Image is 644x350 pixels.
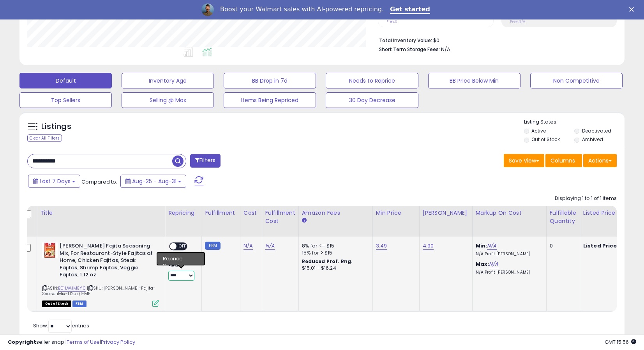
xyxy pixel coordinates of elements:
[476,242,487,249] b: Min:
[476,251,540,257] p: N/A Profit [PERSON_NAME]
[555,195,617,202] div: Displaying 1 to 1 of 1 items
[42,242,159,306] div: ASIN:
[67,338,100,346] a: Terms of Use
[224,73,316,88] button: BB Drop in 7d
[379,35,611,44] li: $0
[220,5,384,13] div: Boost your Walmart sales with AI-powered repricing.
[168,209,198,217] div: Repricing
[265,242,275,250] a: N/A
[19,92,112,108] button: Top Sellers
[531,136,560,143] label: Out of Stock
[476,260,489,268] b: Max:
[8,339,135,346] div: seller snap | |
[81,178,117,186] span: Compared to:
[504,154,544,167] button: Save View
[205,209,236,217] div: Fulfillment
[605,338,636,346] span: 2025-09-11 15:56 GMT
[510,19,525,24] small: Prev: N/A
[302,217,307,224] small: Amazon Fees.
[476,209,543,217] div: Markup on Cost
[60,242,154,281] b: [PERSON_NAME] Fajita Seasoning Mix, For Restaurant-Style Fajitas at Home, Chicken Fajitas, Steak ...
[33,322,89,329] span: Show: entries
[40,177,71,185] span: Last 7 Days
[101,338,135,346] a: Privacy Policy
[583,154,617,167] button: Actions
[550,242,574,249] div: 0
[583,242,619,249] b: Listed Price:
[41,121,71,132] h5: Listings
[42,285,156,297] span: | SKU: [PERSON_NAME]-Fajita-SeasonMix-1.12oz/1-MF
[390,5,430,14] a: Get started
[582,127,611,134] label: Deactivated
[122,92,214,108] button: Selling @ Max
[428,73,520,88] button: BB Price Below Min
[550,157,575,164] span: Columns
[531,127,546,134] label: Active
[423,242,434,250] a: 4.90
[386,19,397,24] small: Prev: 0
[265,209,295,225] div: Fulfillment Cost
[423,209,469,217] div: [PERSON_NAME]
[489,260,498,268] a: N/A
[530,73,623,88] button: Non Competitive
[122,73,214,88] button: Inventory Age
[487,242,496,250] a: N/A
[476,270,540,275] p: N/A Profit [PERSON_NAME]
[472,206,546,237] th: The percentage added to the cost of goods (COGS) that forms the calculator for Min & Max prices.
[168,255,196,262] div: Amazon AI
[243,209,259,217] div: Cost
[629,7,637,12] div: Close
[326,92,418,108] button: 30 Day Decrease
[190,154,221,168] button: Filters
[326,73,418,88] button: Needs to Reprice
[19,73,112,88] button: Default
[582,136,603,143] label: Archived
[132,177,176,185] span: Aug-25 - Aug-31
[441,46,450,53] span: N/A
[42,301,71,307] span: All listings that are currently out of stock and unavailable for purchase on Amazon
[545,154,582,167] button: Columns
[40,209,162,217] div: Title
[58,285,86,292] a: B01LWJMEY0
[176,243,189,250] span: OFF
[302,265,367,272] div: $15.01 - $16.24
[379,46,440,53] b: Short Term Storage Fees:
[201,4,214,16] img: Profile image for Adrian
[379,37,432,44] b: Total Inventory Value:
[224,92,316,108] button: Items Being Repriced
[8,338,36,346] strong: Copyright
[302,209,369,217] div: Amazon Fees
[302,258,353,265] b: Reduced Prof. Rng.
[168,263,196,281] div: Preset:
[302,249,367,256] div: 15% for > $15
[376,242,387,250] a: 3.49
[28,175,80,188] button: Last 7 Days
[302,242,367,249] div: 8% for <= $15
[27,134,62,142] div: Clear All Filters
[550,209,577,225] div: Fulfillable Quantity
[376,209,416,217] div: Min Price
[120,175,186,188] button: Aug-25 - Aug-31
[243,242,253,250] a: N/A
[42,242,58,258] img: 41NOThFugiL._SL40_.jpg
[72,301,86,307] span: FBM
[205,242,220,250] small: FBM
[524,118,625,126] p: Listing States:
